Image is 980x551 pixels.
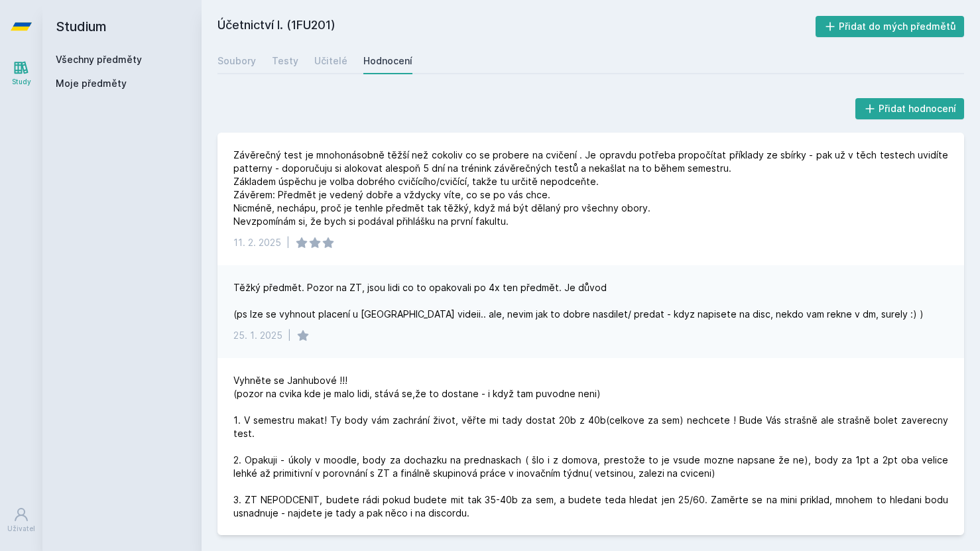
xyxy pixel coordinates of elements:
a: Učitelé [314,48,347,74]
div: Těžký předmět. Pozor na ZT, jsou lidi co to opakovali po 4x ten předmět. Je důvod (ps lze se vyhn... [233,281,924,321]
a: Soubory [217,48,256,74]
a: Hodnocení [363,48,412,74]
a: Všechny předměty [56,54,142,65]
div: Study [12,77,31,87]
a: Study [3,53,40,93]
div: Závěrečný test je mnohonásobně těžší než cokoliv co se probere na cvičení . Je opravdu potřeba pr... [233,149,948,228]
h2: Účetnictví I. (1FU201) [217,16,816,37]
div: 11. 2. 2025 [233,236,281,249]
div: | [286,236,290,249]
div: Soubory [217,54,256,68]
button: Přidat do mých předmětů [816,16,965,37]
div: 25. 1. 2025 [233,329,282,342]
div: Hodnocení [363,54,412,68]
span: Moje předměty [56,77,127,90]
div: Testy [272,54,298,68]
button: Přidat hodnocení [855,98,965,119]
div: Uživatel [7,524,35,534]
a: Uživatel [3,500,40,540]
div: Učitelé [314,54,347,68]
a: Testy [272,48,298,74]
div: | [288,329,291,342]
